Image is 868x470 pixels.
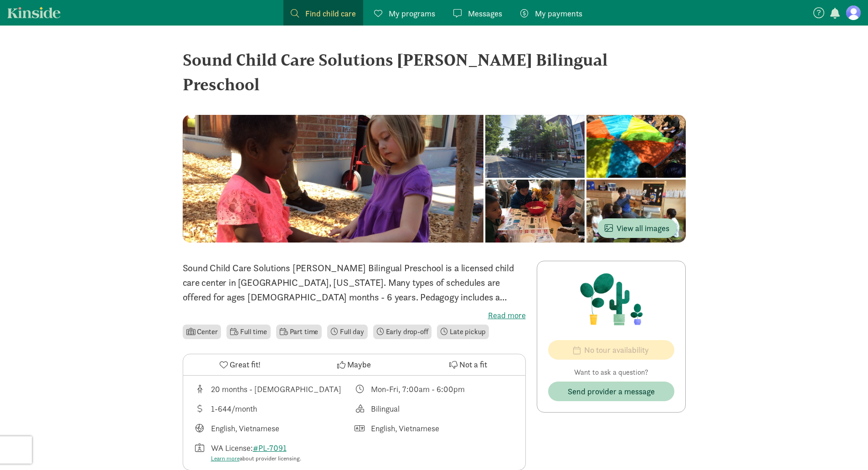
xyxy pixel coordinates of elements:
[535,7,582,20] span: My payments
[605,222,669,234] span: View all images
[211,442,301,463] div: WA License:
[194,383,354,395] div: Age range for children that this provider cares for
[371,403,400,415] div: Bilingual
[568,385,655,398] span: Send provider a message
[7,7,61,18] a: Kinside
[459,358,487,371] span: Not a fit
[211,403,257,415] div: 1-644/month
[230,358,261,371] span: Great fit!
[548,382,674,401] button: Send provider a message
[183,310,526,321] label: Read more
[297,354,411,375] button: Maybe
[183,261,526,305] p: Sound Child Care Solutions [PERSON_NAME] Bilingual Preschool is a licensed child care center in [...
[373,325,432,339] li: Early drop-off
[389,7,435,20] span: My programs
[194,403,354,415] div: Average tuition for this program
[226,325,270,339] li: Full time
[437,325,489,339] li: Late pickup
[211,422,279,434] div: English, Vietnamese
[468,7,502,20] span: Messages
[411,354,525,375] button: Not a fit
[194,422,354,434] div: Languages taught
[253,443,287,453] a: #PL-7091
[183,47,686,97] div: Sound Child Care Solutions [PERSON_NAME] Bilingual Preschool
[183,354,297,375] button: Great fit!
[305,7,356,20] span: Find child care
[194,442,354,463] div: License number
[276,325,322,339] li: Part time
[597,218,677,238] button: View all images
[548,367,674,378] p: Want to ask a question?
[211,383,341,395] div: 20 months - [DEMOGRAPHIC_DATA]
[584,344,649,356] span: No tour availability
[371,383,465,395] div: Mon-Fri, 7:00am - 6:00pm
[211,455,240,462] a: Learn more
[354,403,514,415] div: This provider's education philosophy
[327,325,368,339] li: Full day
[548,340,674,360] button: No tour availability
[354,383,514,395] div: Class schedule
[211,454,301,463] div: about provider licensing.
[371,422,439,434] div: English, Vietnamese
[354,422,514,434] div: Languages spoken
[183,325,221,339] li: Center
[347,358,371,371] span: Maybe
